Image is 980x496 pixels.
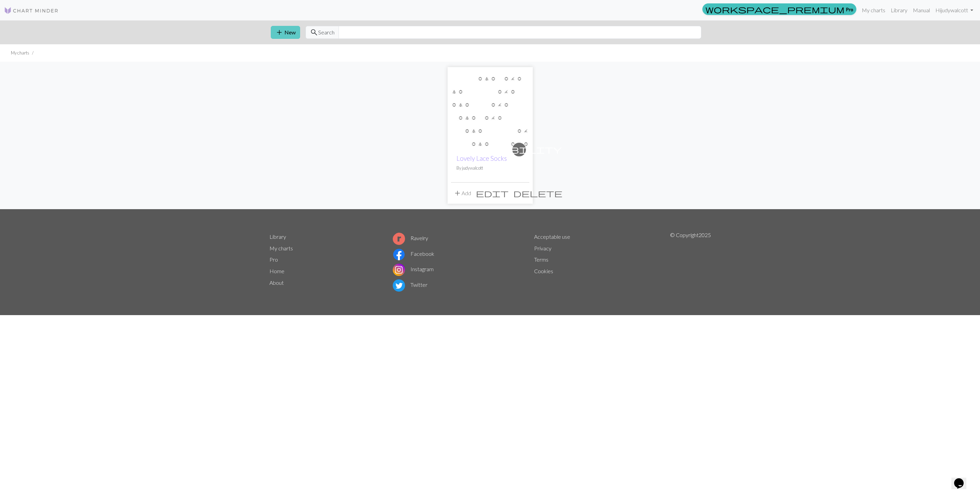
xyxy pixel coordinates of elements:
[269,279,284,286] a: About
[393,235,428,241] a: Ravelry
[476,189,509,197] i: Edit
[534,233,570,240] a: Acceptable use
[534,268,553,274] a: Cookies
[473,187,511,200] button: Edit
[951,469,973,489] iframe: chat widget
[702,3,856,15] a: Pro
[511,187,565,200] button: Delete
[4,6,59,15] img: Logo
[11,50,29,56] li: My charts
[310,28,318,37] span: search
[534,245,551,251] a: Privacy
[451,106,529,112] a: Lovely Lace Socks
[393,279,405,292] img: Twitter logo
[393,266,434,272] a: Instagram
[393,248,405,261] img: Facebook logo
[670,231,711,293] p: © Copyright 2025
[269,256,278,263] a: Pro
[456,165,524,171] p: By judywalcott
[451,187,473,200] button: Add
[456,154,507,162] a: Lovely Lace Socks
[910,3,933,17] a: Manual
[933,3,976,17] a: Hijudywalcott
[705,4,844,14] span: workspace_premium
[534,256,548,263] a: Terms
[477,143,562,156] i: private
[393,250,434,257] a: Facebook
[393,264,405,276] img: Instagram logo
[451,71,529,149] img: Lovely Lace Socks
[269,245,293,251] a: My charts
[275,28,283,37] span: add
[859,3,888,17] a: My charts
[477,144,562,155] span: visibility
[888,3,910,17] a: Library
[393,233,405,245] img: Ravelry logo
[269,268,284,274] a: Home
[393,281,427,288] a: Twitter
[318,28,335,36] span: Search
[513,188,562,198] span: delete
[453,188,462,198] span: add
[476,188,509,198] span: edit
[269,233,286,240] a: Library
[271,26,300,39] button: New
